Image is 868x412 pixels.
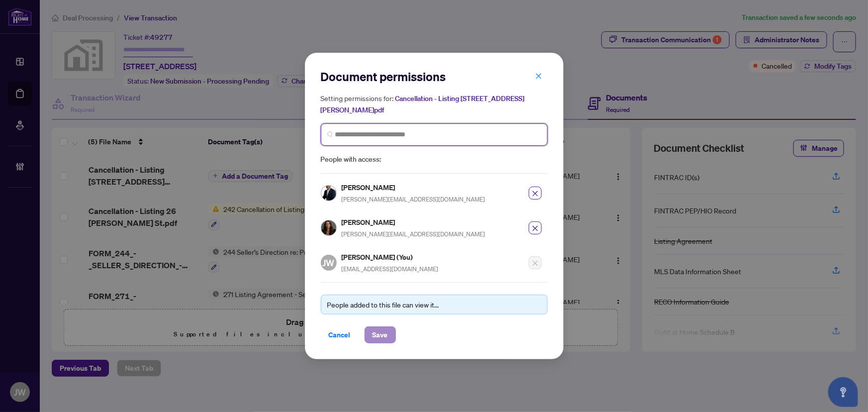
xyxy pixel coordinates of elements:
h5: [PERSON_NAME] [342,216,485,228]
span: close [532,225,539,232]
span: Save [373,327,388,343]
img: Profile Icon [321,220,336,235]
button: Cancel [321,326,359,343]
span: JW [323,256,335,270]
span: close [535,73,542,80]
h5: Setting permissions for: [321,93,548,115]
span: close [532,190,539,197]
button: Open asap [828,377,858,407]
span: Cancel [329,327,351,343]
h2: Document permissions [321,69,548,85]
img: Profile Icon [321,186,336,201]
button: Save [365,326,396,343]
span: [EMAIL_ADDRESS][DOMAIN_NAME] [342,265,439,273]
span: [PERSON_NAME][EMAIL_ADDRESS][DOMAIN_NAME] [342,230,485,238]
span: Cancellation - Listing [STREET_ADDRESS][PERSON_NAME]pdf [321,94,525,114]
h5: [PERSON_NAME] [342,182,485,193]
div: People added to this file can view it... [327,299,541,310]
span: [PERSON_NAME][EMAIL_ADDRESS][DOMAIN_NAME] [342,196,485,203]
img: search_icon [327,131,333,137]
h5: [PERSON_NAME] (You) [342,251,439,263]
span: People with access: [321,154,548,165]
